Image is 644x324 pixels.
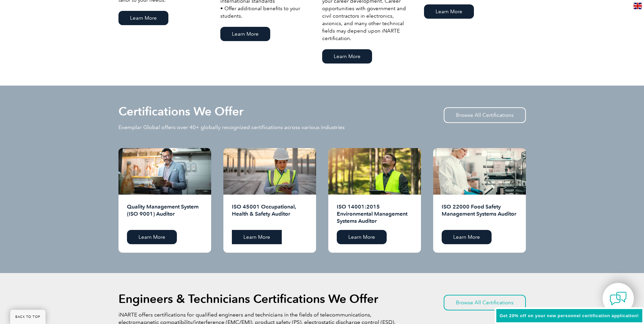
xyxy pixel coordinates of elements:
a: Learn More [442,230,492,244]
span: Get 20% off on your new personnel certification application! [500,313,639,318]
h2: ISO 22000 Food Safety Management Systems Auditor [442,203,517,225]
a: Browse All Certifications [444,295,526,310]
a: Learn More [424,4,474,19]
h2: Engineers & Technicians Certifications We Offer [118,293,378,304]
a: Browse All Certifications [444,107,526,123]
img: contact-chat.png [610,290,627,307]
a: Learn More [232,230,282,244]
h2: ISO 45001 Occupational, Health & Safety Auditor [232,203,308,225]
img: en [633,3,642,9]
a: BACK TO TOP [10,310,45,324]
a: Learn More [118,11,168,25]
a: Learn More [127,230,177,244]
h2: Quality Management System (ISO 9001) Auditor [127,203,203,225]
p: Exemplar Global offers over 40+ globally recognized certifications across various industries [118,124,345,131]
a: Learn More [322,49,372,64]
a: Learn More [337,230,387,244]
a: Learn More [220,27,270,41]
h2: Certifications We Offer [118,106,243,117]
h2: ISO 14001:2015 Environmental Management Systems Auditor [337,203,412,225]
